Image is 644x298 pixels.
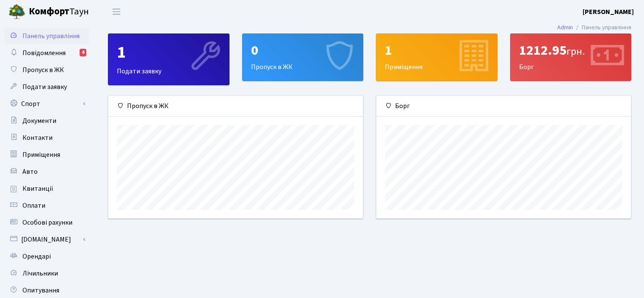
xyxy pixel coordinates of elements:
span: Документи [22,116,56,125]
span: Авто [22,167,38,176]
a: Панель управління [4,28,89,45]
a: Авто [4,163,89,180]
span: Панель управління [22,31,80,41]
a: Лічильники [4,265,89,282]
a: Подати заявку [4,78,89,95]
span: Особові рахунки [22,218,72,227]
img: logo.png [8,3,25,20]
a: Орендарі [4,248,89,265]
span: Контакти [22,133,53,142]
div: Борг [511,34,631,81]
div: Борг [376,96,631,117]
a: Оплати [4,197,89,214]
span: Пропуск в ЖК [22,65,64,75]
span: Лічильники [22,269,58,278]
a: [DOMAIN_NAME] [4,231,89,248]
span: Повідомлення [22,48,66,58]
nav: breadcrumb [544,19,644,36]
button: Переключити навігацію [106,5,127,19]
div: 4 [80,49,86,56]
div: 0 [251,42,355,58]
span: Орендарі [22,252,51,261]
a: Документи [4,112,89,129]
a: Спорт [4,95,89,112]
a: Admin [557,23,573,32]
span: Опитування [22,286,59,295]
div: Пропуск в ЖК [108,96,363,117]
li: Панель управління [573,23,631,32]
a: Повідомлення4 [4,45,89,61]
div: 1 [117,42,221,63]
div: Подати заявку [108,34,229,85]
span: Таун [29,5,89,19]
a: Пропуск в ЖК [4,61,89,78]
span: Квитанції [22,184,53,193]
div: Пропуск в ЖК [243,34,363,81]
div: 1212.95 [519,42,623,58]
div: Приміщення [376,34,497,81]
a: Квитанції [4,180,89,197]
a: Приміщення [4,146,89,163]
a: Особові рахунки [4,214,89,231]
span: Подати заявку [22,82,67,92]
span: грн. [567,44,585,59]
div: 1 [385,42,489,58]
b: Комфорт [29,5,69,18]
a: Контакти [4,129,89,146]
span: Приміщення [22,150,60,159]
a: [PERSON_NAME] [583,7,634,17]
a: 1Подати заявку [108,33,229,85]
a: 0Пропуск в ЖК [242,33,364,81]
a: 1Приміщення [376,33,498,81]
span: Оплати [22,201,45,210]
